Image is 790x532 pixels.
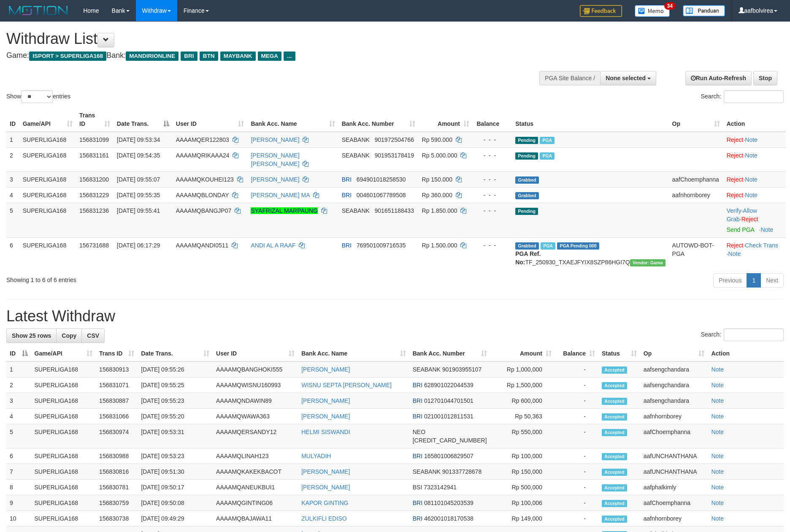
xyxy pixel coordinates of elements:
a: Previous [713,273,747,288]
td: aafChoemphanna [640,495,708,511]
td: SUPERLIGA168 [19,171,76,187]
td: aafphalkimly [640,480,708,495]
span: Copy 694901018258530 to clipboard [357,176,406,183]
th: User ID: activate to sort column ascending [173,108,248,132]
span: SEABANK [342,152,370,159]
span: 156831229 [79,192,109,198]
td: Rp 550,000 [490,424,555,448]
td: SUPERLIGA168 [31,448,96,464]
td: SUPERLIGA168 [31,480,96,495]
span: Vendor URL: https://trx31.1velocity.biz [630,259,666,266]
a: Verify [727,207,741,214]
td: 156830974 [96,424,138,448]
span: Copy 012701044701501 to clipboard [424,397,473,404]
th: Status [512,108,668,132]
span: MEGA [258,52,282,61]
a: Reject [727,152,744,159]
span: 156831236 [79,207,109,214]
a: Note [711,499,724,506]
span: Copy 901337728678 to clipboard [442,468,482,475]
td: SUPERLIGA168 [31,361,96,377]
td: - [555,448,598,464]
span: None selected [606,75,646,81]
td: 156830781 [96,480,138,495]
a: [PERSON_NAME] [301,468,350,475]
td: aafUNCHANTHANA [640,464,708,480]
td: 156830913 [96,361,138,377]
span: BTN [200,52,218,61]
span: ISPORT > SUPERLIGA168 [29,52,106,61]
span: Rp 590.000 [422,136,452,143]
td: 9 [6,495,31,511]
td: aafnhornborey [640,409,708,424]
td: · [723,132,786,148]
a: ZULKIFLI EDISO [301,515,346,522]
label: Search: [701,90,784,103]
span: Marked by aafromsomean [541,242,555,250]
td: 2 [6,377,31,393]
button: None selected [600,71,656,85]
img: MOTION_logo.png [6,4,70,17]
a: Run Auto-Refresh [685,71,752,85]
td: · [723,147,786,171]
a: Note [761,226,774,233]
span: [DATE] 09:55:41 [117,207,160,214]
td: AAAAMQERSANDY12 [213,424,298,448]
td: AAAAMQWAWA363 [213,409,298,424]
span: Accepted [602,413,627,421]
span: Copy 021001012811531 to clipboard [424,413,473,420]
a: Note [711,382,724,388]
td: 156830988 [96,448,138,464]
a: Reject [727,136,744,143]
td: SUPERLIGA168 [19,132,76,148]
span: AAAAMQBANGJP07 [176,207,232,214]
td: [DATE] 09:55:26 [138,361,213,377]
a: Reject [727,242,744,249]
span: Copy 769501009716535 to clipboard [357,242,406,249]
a: MULYADIH [301,453,331,459]
a: [PERSON_NAME] [PERSON_NAME] [251,152,299,167]
td: 6 [6,448,31,464]
a: KAPOR GINTING [301,499,348,506]
td: Rp 150,000 [490,464,555,480]
span: Copy 628901022044539 to clipboard [424,382,473,388]
label: Search: [701,328,784,341]
a: Note [711,413,724,420]
th: Bank Acc. Number: activate to sort column ascending [338,108,419,132]
a: WISNU SEPTA [PERSON_NAME] [301,382,392,388]
a: Reject [727,192,744,198]
span: Copy 5859458273470501 to clipboard [413,437,487,444]
td: 2 [6,147,19,171]
a: Note [745,152,758,159]
a: [PERSON_NAME] MA [251,192,309,198]
td: SUPERLIGA168 [31,464,96,480]
td: 1 [6,361,31,377]
a: Reject [727,176,744,183]
td: Rp 149,000 [490,511,555,527]
a: Note [711,429,724,435]
span: SEABANK [413,468,441,475]
input: Search: [724,328,784,341]
span: AAAAMQRIKAAA24 [176,152,230,159]
td: SUPERLIGA168 [31,393,96,409]
span: 156831161 [79,152,109,159]
td: SUPERLIGA168 [19,237,76,270]
span: 156731688 [79,242,109,249]
td: - [555,424,598,448]
span: BRI [413,413,422,420]
td: - [555,495,598,511]
span: Grabbed [515,242,539,250]
th: Amount: activate to sort column ascending [490,346,555,361]
td: 156830759 [96,495,138,511]
td: SUPERLIGA168 [31,495,96,511]
span: SEABANK [342,207,370,214]
span: CSV [87,332,99,339]
td: - [555,361,598,377]
span: Copy 165801006829507 to clipboard [424,453,473,459]
div: - - - [476,175,509,184]
a: [PERSON_NAME] [301,397,350,404]
span: Accepted [602,469,627,476]
td: aafUNCHANTHANA [640,448,708,464]
td: AAAAMQWISNU160993 [213,377,298,393]
a: Note [711,397,724,404]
